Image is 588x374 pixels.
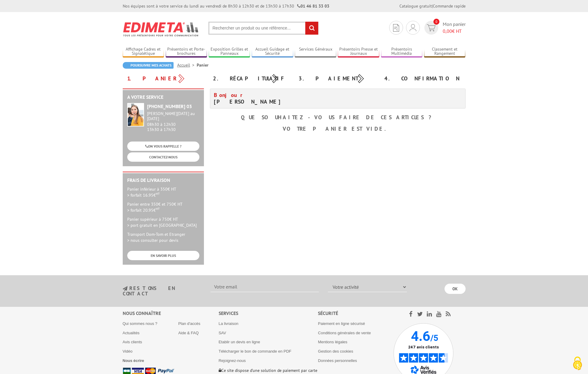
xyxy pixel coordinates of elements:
[123,62,174,69] a: Poursuivre mes achats
[178,331,199,335] a: Aide & FAQ
[127,178,199,183] h2: Frais de Livraison
[147,111,199,121] div: [PERSON_NAME][DATE] au [DATE]
[123,47,164,57] a: Affichage Cadres et Signalétique
[381,47,423,57] a: Présentoirs Multimédia
[156,192,160,196] sup: HT
[177,62,197,68] a: Accueil
[127,186,199,198] p: Panier inférieur à 350€ HT
[127,103,144,126] img: widget-service.jpg
[127,223,197,228] span: > port gratuit en [GEOGRAPHIC_DATA]
[123,286,128,291] img: newsletter.jpg
[423,21,466,35] a: devis rapide 0 Mon panier 0,00€ HT
[433,3,466,9] a: Commande rapide
[127,201,199,213] p: Panier entre 350€ et 750€ HT
[147,111,199,132] div: 08h30 à 12h30 13h30 à 17h30
[219,321,239,326] a: La livraison
[211,282,319,292] input: Votre email
[295,47,336,57] a: Services Généraux
[305,22,318,35] input: rechercher
[318,358,357,363] a: Données personnelles
[147,103,192,109] strong: [PHONE_NUMBER] 03
[567,354,588,374] button: Cookies (fenêtre modale)
[123,310,219,317] div: Nous connaître
[214,92,333,105] h4: [PERSON_NAME]
[393,24,399,32] img: devis rapide
[127,192,160,198] span: > forfait 16.95€
[445,284,466,294] input: OK
[294,73,380,84] div: 3. Paiement
[197,62,208,68] li: Panier
[318,321,365,326] a: Paiement en ligne sécurisé
[241,114,434,121] b: Que souhaitez-vous faire de ces articles ?
[219,310,318,317] div: Services
[443,28,466,35] span: € HT
[219,331,226,335] a: SAV
[127,216,199,228] p: Panier supérieur à 750€ HT
[219,349,291,354] a: Télécharger le bon de commande en PDF
[123,73,208,84] div: 1. Panier
[318,349,353,354] a: Gestion des cookies
[123,321,158,326] a: Qui sommes nous ?
[127,95,199,100] h2: A votre service
[318,340,347,344] a: Mentions légales
[297,3,329,9] strong: 01 46 81 33 03
[443,21,466,35] span: Mon panier
[219,340,260,344] a: Etablir un devis en ligne
[123,3,329,9] div: Nos équipes sont à votre service du lundi au vendredi de 8h30 à 12h30 et de 13h30 à 17h30
[127,207,160,213] span: > forfait 20.95€
[338,47,379,57] a: Présentoirs Presse et Journaux
[127,231,199,243] p: Transport Dom-Tom et Etranger
[283,125,393,132] b: Votre panier est vide.
[208,73,294,84] div: 2. Récapitulatif
[166,47,207,57] a: Présentoirs et Porte-brochures
[252,47,293,57] a: Accueil Guidage et Sécurité
[127,142,199,151] a: ON VOUS RAPPELLE ?
[318,310,393,317] div: Sécurité
[178,321,200,326] a: Plan d'accès
[127,251,199,260] a: EN SAVOIR PLUS
[399,3,432,9] a: Catalogue gratuit
[570,356,585,371] img: Cookies (fenêtre modale)
[219,358,246,363] a: Rejoignez-nous
[424,47,466,57] a: Classement et Rangement
[209,47,250,57] a: Exposition Grilles et Panneaux
[443,28,452,34] span: 0,00
[433,19,439,25] span: 0
[127,152,199,162] a: CONTACTEZ-NOUS
[410,24,416,31] img: devis rapide
[380,73,466,84] div: 4. Confirmation
[123,331,140,335] a: Actualités
[156,207,160,211] sup: HT
[214,92,246,98] span: Bonjour
[399,3,466,9] div: |
[123,18,199,40] img: Edimeta
[123,286,202,296] h3: restons en contact
[127,238,178,243] span: > nous consulter pour devis
[208,22,319,35] input: Rechercher un produit ou une référence...
[318,331,371,335] a: Conditions générales de vente
[427,24,436,31] img: devis rapide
